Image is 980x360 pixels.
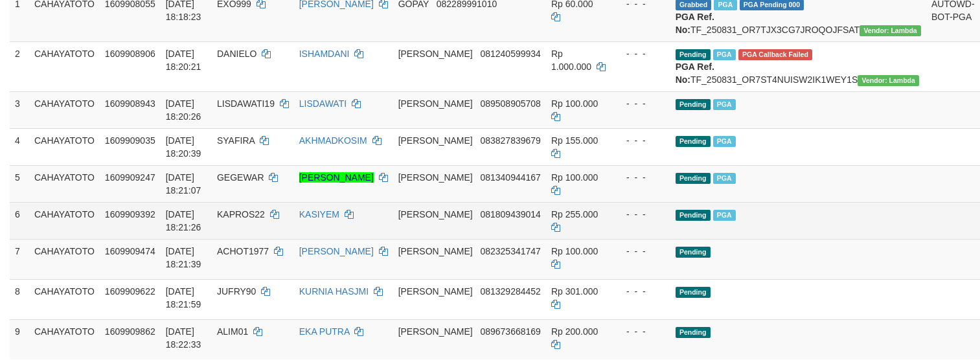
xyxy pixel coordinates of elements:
[217,135,255,146] span: SYAFIRA
[166,286,201,309] span: [DATE] 18:21:59
[299,49,350,59] a: ISHAMDANI
[29,91,100,128] td: CAHAYATOTO
[551,135,598,146] span: Rp 155.000
[616,97,665,110] div: - - -
[860,25,921,36] span: Vendor URL: https://order7.1velocity.biz
[217,246,269,256] span: ACHOT1977
[166,49,201,72] span: [DATE] 18:20:21
[217,326,248,337] span: ALIM01
[166,209,201,232] span: [DATE] 18:21:26
[217,286,256,297] span: JUFRY90
[166,172,201,196] span: [DATE] 18:21:07
[10,202,29,239] td: 6
[217,209,265,219] span: KAPROS22
[299,246,374,256] a: [PERSON_NAME]
[398,49,473,59] span: [PERSON_NAME]
[676,99,711,110] span: Pending
[676,210,711,221] span: Pending
[480,172,540,183] span: Copy 081340944167 to clipboard
[105,326,155,337] span: 1609909862
[10,165,29,202] td: 5
[616,245,665,258] div: - - -
[551,326,598,337] span: Rp 200.000
[676,327,711,338] span: Pending
[551,286,598,297] span: Rp 301.000
[105,98,155,109] span: 1609908943
[10,239,29,279] td: 7
[29,319,100,359] td: CAHAYATOTO
[299,172,374,183] a: [PERSON_NAME]
[738,49,812,60] span: PGA Error
[166,135,201,159] span: [DATE] 18:20:39
[551,98,598,109] span: Rp 100.000
[29,165,100,202] td: CAHAYATOTO
[480,326,540,337] span: Copy 089673668169 to clipboard
[105,49,155,59] span: 1609908906
[676,173,711,184] span: Pending
[480,49,540,59] span: Copy 081240599934 to clipboard
[166,326,201,350] span: [DATE] 18:22:33
[713,173,736,184] span: Marked by byjanggotawd1
[299,286,369,297] a: KURNIA HASJMI
[29,279,100,319] td: CAHAYATOTO
[10,91,29,128] td: 3
[676,49,711,60] span: Pending
[480,209,540,219] span: Copy 081809439014 to clipboard
[480,246,540,256] span: Copy 082325341747 to clipboard
[713,210,736,221] span: Marked by byjanggotawd1
[217,172,264,183] span: GEGEWAR
[551,49,591,72] span: Rp 1.000.000
[670,41,926,91] td: TF_250831_OR7ST4NUISW2IK1WEY1S
[166,98,201,122] span: [DATE] 18:20:26
[398,246,473,256] span: [PERSON_NAME]
[299,209,339,219] a: KASIYEM
[105,246,155,256] span: 1609909474
[217,49,256,59] span: DANIELO
[105,209,155,219] span: 1609909392
[480,286,540,297] span: Copy 081329284452 to clipboard
[29,239,100,279] td: CAHAYATOTO
[10,41,29,91] td: 2
[398,98,473,109] span: [PERSON_NAME]
[299,326,350,337] a: EKA PUTRA
[10,128,29,165] td: 4
[166,246,201,269] span: [DATE] 18:21:39
[676,247,711,258] span: Pending
[105,172,155,183] span: 1609909247
[10,319,29,359] td: 9
[398,135,473,146] span: [PERSON_NAME]
[858,75,919,86] span: Vendor URL: https://order7.1velocity.biz
[398,209,473,219] span: [PERSON_NAME]
[551,209,598,219] span: Rp 255.000
[29,202,100,239] td: CAHAYATOTO
[398,286,473,297] span: [PERSON_NAME]
[105,286,155,297] span: 1609909622
[299,98,347,109] a: LISDAWATI
[616,134,665,147] div: - - -
[713,49,736,60] span: Marked by byjanggotawd1
[713,136,736,147] span: Marked by byjanggotawd1
[398,172,473,183] span: [PERSON_NAME]
[10,279,29,319] td: 8
[398,326,473,337] span: [PERSON_NAME]
[676,62,714,85] b: PGA Ref. No:
[676,136,711,147] span: Pending
[480,98,540,109] span: Copy 089508905708 to clipboard
[676,287,711,298] span: Pending
[29,41,100,91] td: CAHAYATOTO
[713,99,736,110] span: Marked by byjanggotawd1
[616,171,665,184] div: - - -
[551,172,598,183] span: Rp 100.000
[299,135,367,146] a: AKHMADKOSIM
[29,128,100,165] td: CAHAYATOTO
[616,325,665,338] div: - - -
[616,208,665,221] div: - - -
[105,135,155,146] span: 1609909035
[551,246,598,256] span: Rp 100.000
[217,98,275,109] span: LISDAWATI19
[480,135,540,146] span: Copy 083827839679 to clipboard
[616,285,665,298] div: - - -
[676,12,714,35] b: PGA Ref. No:
[616,47,665,60] div: - - -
